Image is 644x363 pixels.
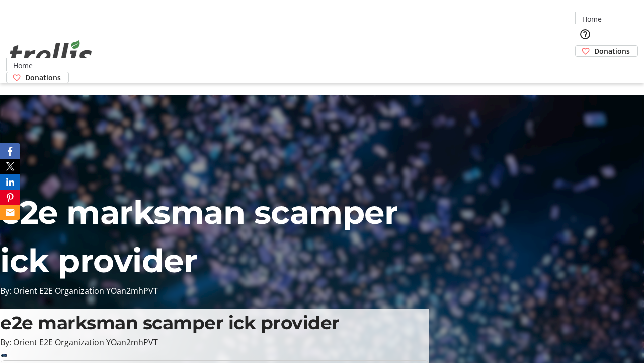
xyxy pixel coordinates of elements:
[13,60,33,71] span: Home
[6,72,69,83] a: Donations
[575,45,638,57] a: Donations
[594,46,630,56] span: Donations
[575,57,595,77] button: Cart
[25,72,61,83] span: Donations
[575,24,595,44] button: Help
[582,14,602,24] span: Home
[6,29,96,80] img: Orient E2E Organization YOan2mhPVT's Logo
[576,14,608,24] a: Home
[7,60,39,71] a: Home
